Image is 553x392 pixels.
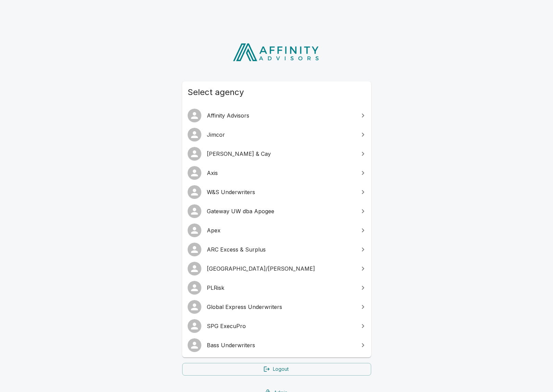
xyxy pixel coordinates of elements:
span: Select agency [188,87,366,98]
span: Apex [207,226,355,234]
a: [GEOGRAPHIC_DATA]/[PERSON_NAME] [182,259,371,278]
a: Apex [182,221,371,240]
a: Jimcor [182,125,371,144]
a: Global Express Underwriters [182,297,371,316]
a: W&S Underwriters [182,183,371,202]
span: Affinity Advisors [207,111,355,120]
span: W&S Underwriters [207,188,355,196]
a: PLRisk [182,278,371,297]
a: ARC Excess & Surplus [182,240,371,259]
span: [PERSON_NAME] & Cay [207,150,355,158]
a: Gateway UW dba Apogee [182,202,371,221]
a: SPG ExecuPro [182,316,371,336]
span: [GEOGRAPHIC_DATA]/[PERSON_NAME] [207,265,355,273]
span: Gateway UW dba Apogee [207,207,355,215]
a: Logout [182,363,371,376]
span: Axis [207,169,355,177]
a: Axis [182,163,371,183]
a: Affinity Advisors [182,106,371,125]
span: Global Express Underwriters [207,303,355,311]
span: PLRisk [207,284,355,292]
a: [PERSON_NAME] & Cay [182,144,371,163]
a: Bass Underwriters [182,336,371,355]
span: Bass Underwriters [207,341,355,349]
span: SPG ExecuPro [207,322,355,330]
span: Jimcor [207,131,355,139]
img: Affinity Advisors Logo [227,41,326,64]
span: ARC Excess & Surplus [207,245,355,254]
